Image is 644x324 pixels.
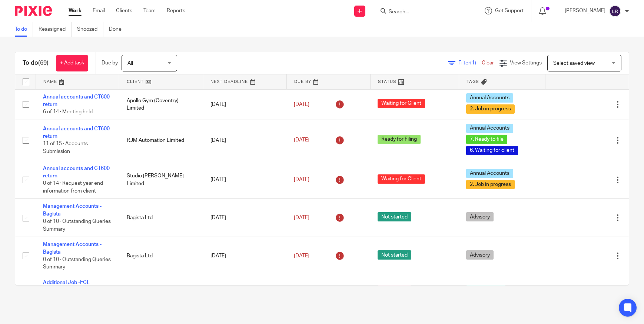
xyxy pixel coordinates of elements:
[119,161,203,199] td: Studio [PERSON_NAME] Limited
[43,242,102,254] a: Management Accounts - Bagista
[43,126,110,139] a: Annual accounts and CT600 return
[119,120,203,161] td: RJM Automation Limited
[43,181,103,194] span: 0 of 14 · Request year end information from client
[294,215,309,220] span: [DATE]
[294,138,309,143] span: [DATE]
[466,104,515,114] span: 2. Job in progress
[609,5,621,17] img: svg%3E
[38,60,49,66] span: (69)
[466,212,494,221] span: Advisory
[470,60,476,66] span: (1)
[109,22,127,37] a: Done
[77,22,103,37] a: Snoozed
[43,257,111,270] span: 0 of 10 · Outstanding Queries Summary
[43,204,102,216] a: Management Accounts - Bagista
[378,250,411,260] span: Not started
[203,199,287,237] td: [DATE]
[378,99,425,108] span: Waiting for Client
[495,8,524,13] span: Get Support
[388,9,455,16] input: Search
[378,285,411,294] span: Not started
[119,89,203,120] td: Apollo Gym (Coventry) Limited
[203,89,287,120] td: [DATE]
[466,124,513,133] span: Annual Accounts
[203,161,287,199] td: [DATE]
[466,93,513,103] span: Annual Accounts
[43,94,110,107] a: Annual accounts and CT600 return
[203,237,287,275] td: [DATE]
[39,22,72,37] a: Reassigned
[119,199,203,237] td: Bagista Ltd
[466,180,515,189] span: 2. Job in progress
[119,237,203,275] td: Bagista Ltd
[378,135,421,144] span: Ready for Filing
[458,60,482,66] span: Filter
[15,6,52,16] img: Pixie
[43,166,110,178] a: Annual accounts and CT600 return
[466,250,494,260] span: Advisory
[43,141,88,154] span: 11 of 15 · Accounts Submission
[43,280,90,285] a: Additional Job -FCL
[553,61,595,66] span: Select saved view
[69,7,82,14] a: Work
[143,7,156,14] a: Team
[467,80,479,84] span: Tags
[466,285,506,294] span: 1. Not Started
[294,253,309,258] span: [DATE]
[102,59,118,67] p: Due by
[203,120,287,161] td: [DATE]
[93,7,105,14] a: Email
[466,169,513,178] span: Annual Accounts
[294,177,309,182] span: [DATE]
[127,61,133,66] span: All
[466,135,507,144] span: 7. Ready to file
[23,59,49,67] h1: To do
[203,275,287,305] td: [DATE]
[565,7,605,14] p: [PERSON_NAME]
[482,60,494,66] a: Clear
[294,102,309,107] span: [DATE]
[43,109,93,114] span: 6 of 14 · Meeting held
[510,60,542,66] span: View Settings
[116,7,132,14] a: Clients
[56,55,88,71] a: + Add task
[466,146,518,155] span: 6. Waiting for client
[15,22,33,37] a: To do
[378,212,411,221] span: Not started
[43,219,111,232] span: 0 of 10 · Outstanding Queries Summary
[167,7,185,14] a: Reports
[119,275,203,305] td: [PERSON_NAME] & Son
[378,174,425,184] span: Waiting for Client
